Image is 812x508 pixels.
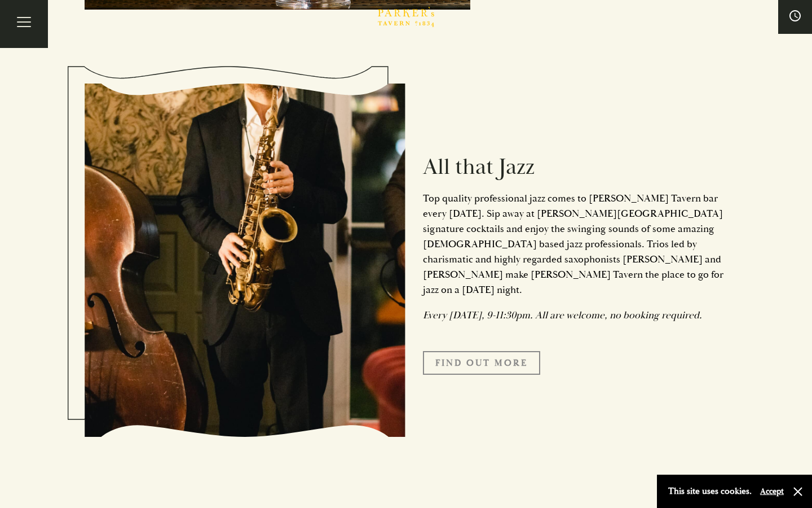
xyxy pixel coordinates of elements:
[792,486,804,497] button: Close and accept
[423,154,727,181] h2: All that Jazz
[668,483,752,500] p: This site uses cookies.
[423,309,702,322] em: Every [DATE], 9-11:30pm. All are welcome, no booking required.
[760,486,784,497] button: Accept
[423,191,727,297] p: Top quality professional jazz comes to [PERSON_NAME] Tavern bar every [DATE]. Sip away at [PERSON...
[423,351,540,375] a: Find Out More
